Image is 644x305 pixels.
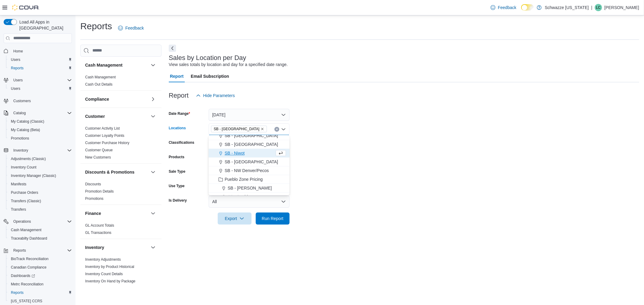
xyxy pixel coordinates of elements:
span: Inventory Manager (Classic) [8,172,72,179]
button: Run Report [256,212,290,225]
button: Discounts & Promotions [149,168,157,176]
span: My Catalog (Beta) [11,127,40,132]
span: Users [8,85,72,92]
span: Transfers [8,206,72,213]
button: Manifests [6,180,74,188]
span: Transfers (Classic) [11,199,41,203]
button: SB - [GEOGRAPHIC_DATA] [209,140,290,149]
a: My Catalog (Beta) [8,126,43,134]
span: SB - [GEOGRAPHIC_DATA] [225,133,278,139]
a: Cash Management [85,75,116,79]
button: Home [1,47,74,55]
label: Products [169,155,184,159]
span: Inventory Count [11,165,37,170]
span: Cash Out Details [85,82,113,87]
span: Washington CCRS [8,297,72,305]
a: Feedback [116,22,146,34]
h3: Cash Management [85,62,123,68]
button: Compliance [149,96,157,103]
button: Adjustments (Classic) [6,155,74,163]
span: New Customers [85,155,111,160]
span: SB - NW Denver/Pecos [225,168,269,174]
button: Next [169,45,176,52]
button: All [209,196,290,208]
span: Metrc Reconciliation [8,281,72,288]
button: Close list of options [281,127,286,132]
p: Schwazze [US_STATE] [545,4,589,11]
button: Inventory [11,147,30,154]
span: Metrc Reconciliation [11,282,43,287]
a: Reports [8,289,26,296]
a: Inventory On Hand by Package [85,279,136,283]
a: Promotions [8,135,32,142]
a: Feedback [488,2,519,14]
a: Customer Queue [85,148,113,152]
input: Dark Mode [521,4,534,11]
a: Metrc Reconciliation [8,281,46,288]
button: Clear input [274,127,279,132]
span: Users [8,56,72,63]
button: Reports [6,288,74,297]
a: Purchase Orders [8,189,41,196]
div: Discounts & Promotions [80,181,162,205]
span: Reports [13,248,26,253]
span: Users [11,57,20,62]
span: Report [170,70,184,82]
button: Catalog [11,109,28,117]
a: Reports [8,64,26,72]
button: [DATE] [209,109,290,121]
span: Traceabilty Dashboard [8,235,72,242]
a: Customer Purchase History [85,141,130,145]
a: Transfers (Classic) [8,197,43,205]
span: Feedback [498,5,516,11]
button: Users [1,76,74,84]
button: SB - [GEOGRAPHIC_DATA] [209,158,290,166]
button: Cash Management [149,61,157,69]
button: Reports [11,247,28,254]
span: SB - [GEOGRAPHIC_DATA] [225,159,278,165]
button: Export [218,212,252,225]
a: Inventory Adjustments [85,257,121,262]
h3: Finance [85,210,101,216]
button: BioTrack Reconciliation [6,255,74,263]
span: Email Subscription [191,70,229,82]
div: Finance [80,222,162,239]
button: My Catalog (Beta) [6,126,74,134]
span: Canadian Compliance [8,264,72,271]
span: Transfers [11,207,26,212]
div: View sales totals by location and day for a specified date range. [169,61,288,68]
span: Customer Purchase History [85,140,130,145]
a: Transfers [8,206,28,213]
button: Compliance [85,96,148,102]
a: New Customers [85,155,111,159]
button: Reports [1,246,74,255]
label: Date Range [169,111,190,116]
span: Users [13,78,23,83]
span: Promotions [8,135,72,142]
span: Cash Management [85,75,116,80]
span: Customers [13,99,31,103]
a: Home [11,48,25,55]
a: Dashboards [8,272,37,279]
span: Catalog [13,111,26,115]
span: Reports [8,64,72,72]
span: SB - [GEOGRAPHIC_DATA] [214,126,259,132]
h3: Report [169,92,189,99]
label: Use Type [169,184,184,188]
a: [US_STATE] CCRS [8,297,45,305]
button: Users [11,77,25,84]
span: Run Report [262,215,284,222]
button: Inventory [1,146,74,155]
span: SB - Pueblo [228,194,250,200]
button: Pueblo Zone Pricing [209,175,290,184]
h3: Sales by Location per Day [169,54,246,61]
button: Finance [85,210,148,216]
button: Catalog [1,109,74,117]
button: Purchase Orders [6,188,74,197]
div: Cash Management [80,74,162,90]
span: Inventory On Hand by Package [85,279,136,284]
button: Operations [1,217,74,226]
span: Export [221,212,248,225]
span: Inventory Adjustments [85,257,121,262]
